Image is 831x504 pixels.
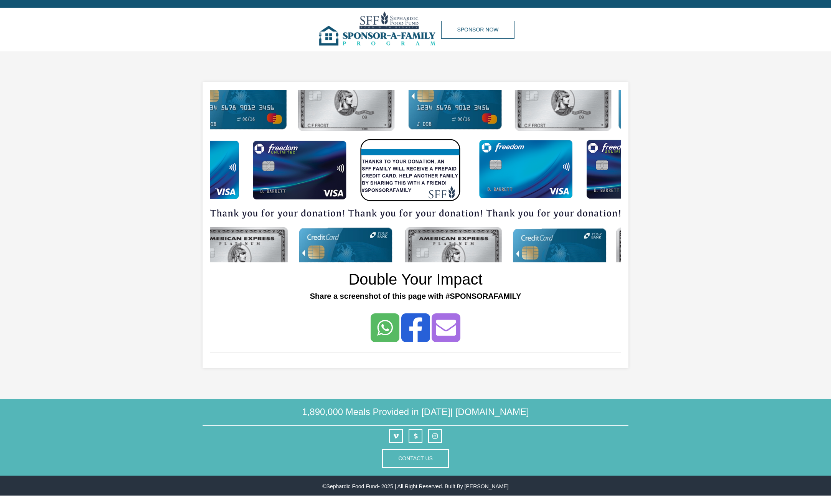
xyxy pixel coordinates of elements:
a: [DOMAIN_NAME] [455,407,529,417]
a: Sephardic Food Fund [326,483,378,489]
span: | [450,407,453,417]
p: © - 2025 | All Right Reserved. Built By [PERSON_NAME] [203,483,628,489]
h4: 1,890,000 Meals Provided in [DATE] [203,407,628,426]
a: Sponsor Now [441,21,514,39]
img: img [210,90,621,262]
a: Share to <span class="translation_missing" title="translation missing: en.social_share_button.wha... [371,313,399,342]
h1: Double Your Impact [348,270,482,288]
a: Share to Email [432,313,460,342]
img: img [317,8,441,51]
h5: Share a screenshot of this page with #SPONSORAFAMILY [210,292,621,301]
a: Contact Us [398,455,433,461]
a: Share to Facebook [401,313,430,342]
button: Contact Us [382,449,449,468]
